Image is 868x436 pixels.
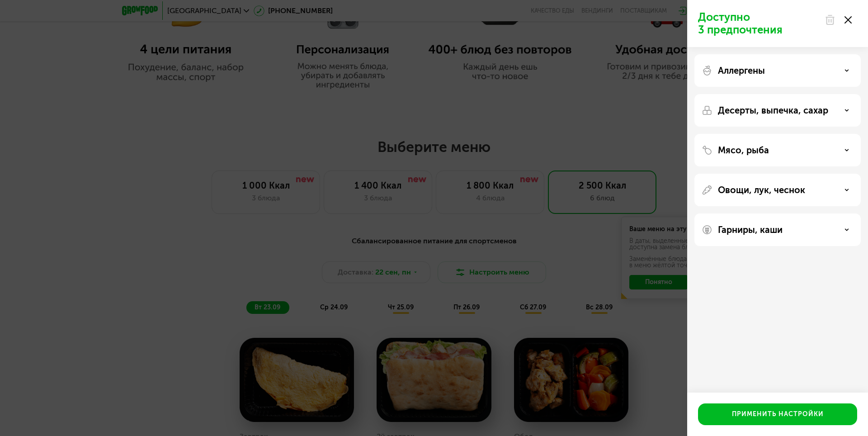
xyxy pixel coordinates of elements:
[732,410,824,419] div: Применить настройки
[718,145,769,156] p: Мясо, рыба
[698,11,819,36] p: Доступно 3 предпочтения
[718,185,805,195] p: Овощи, лук, чеснок
[718,224,783,235] p: Гарниры, каши
[718,105,828,116] p: Десерты, выпечка, сахар
[698,403,857,425] button: Применить настройки
[718,65,765,76] p: Аллергены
